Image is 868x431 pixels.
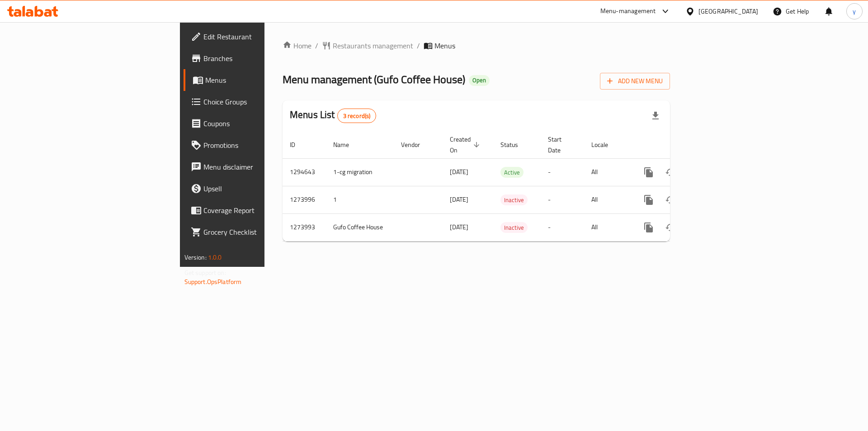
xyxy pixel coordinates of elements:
[290,139,307,150] span: ID
[417,40,420,51] li: /
[638,161,660,183] button: more
[184,134,325,156] a: Promotions
[660,217,681,238] button: Change Status
[337,109,377,123] div: Total records count
[600,6,656,17] div: Menu-management
[290,108,376,123] h2: Menus List
[184,26,325,47] a: Edit Restaurant
[333,139,361,150] span: Name
[548,134,573,156] span: Start Date
[283,131,732,242] table: enhanced table
[184,221,325,243] a: Grocery Checklist
[500,223,528,233] span: Inactive
[584,213,631,241] td: All
[541,186,584,213] td: -
[208,251,222,263] span: 1.0.0
[283,40,670,51] nav: breadcrumb
[500,222,528,233] div: Inactive
[184,199,325,221] a: Coverage Report
[203,31,318,42] span: Edit Restaurant
[645,105,666,127] div: Export file
[322,40,413,51] a: Restaurants management
[541,213,584,241] td: -
[184,69,325,91] a: Menus
[450,221,468,233] span: [DATE]
[450,134,482,156] span: Created On
[205,75,318,85] span: Menus
[450,194,468,205] span: [DATE]
[401,139,432,150] span: Vendor
[541,158,584,186] td: -
[338,112,376,120] span: 3 record(s)
[184,91,325,113] a: Choice Groups
[184,276,242,288] a: Support.OpsPlatform
[853,6,856,16] span: y
[584,186,631,213] td: All
[698,6,758,16] div: [GEOGRAPHIC_DATA]
[333,40,413,51] span: Restaurants management
[184,251,207,263] span: Version:
[631,131,732,159] th: Actions
[203,227,318,237] span: Grocery Checklist
[184,156,325,178] a: Menu disclaimer
[607,76,663,87] span: Add New Menu
[469,75,490,86] div: Open
[203,53,318,64] span: Branches
[500,195,528,205] span: Inactive
[326,213,394,241] td: Gufo Coffee House
[184,47,325,69] a: Branches
[203,183,318,194] span: Upsell
[469,76,490,84] span: Open
[660,161,681,183] button: Change Status
[203,118,318,129] span: Coupons
[584,158,631,186] td: All
[434,40,455,51] span: Menus
[600,73,670,90] button: Add New Menu
[184,178,325,199] a: Upsell
[638,217,660,238] button: more
[203,205,318,216] span: Coverage Report
[326,186,394,213] td: 1
[500,167,524,178] div: Active
[660,189,681,211] button: Change Status
[184,267,226,279] span: Get support on:
[203,140,318,151] span: Promotions
[638,189,660,211] button: more
[283,69,465,90] span: Menu management ( Gufo Coffee House )
[203,161,318,172] span: Menu disclaimer
[500,139,530,150] span: Status
[450,166,468,178] span: [DATE]
[184,113,325,134] a: Coupons
[326,158,394,186] td: 1-cg migration
[500,167,524,178] span: Active
[591,139,620,150] span: Locale
[203,96,318,107] span: Choice Groups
